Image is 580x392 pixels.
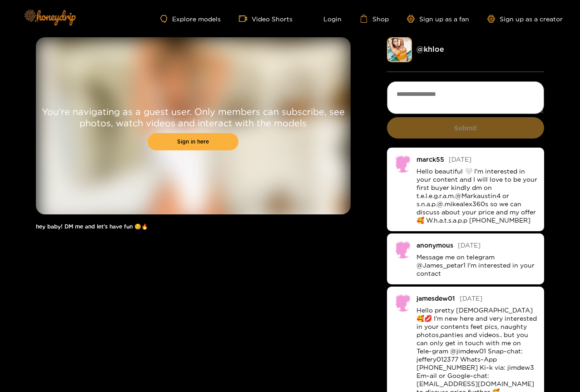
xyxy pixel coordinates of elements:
img: no-avatar.png [394,293,412,312]
a: Explore models [160,15,220,23]
a: Video Shorts [239,15,292,23]
img: no-avatar.png [394,240,412,258]
div: marck55 [416,156,444,163]
span: [DATE] [460,295,482,302]
div: jamesdew01 [416,295,455,302]
span: video-camera [239,15,252,23]
a: Shop [360,15,389,23]
a: @ khloe [416,45,444,53]
img: khloe [387,37,412,62]
p: Hello beautiful 🤍 I'm interested in your content and I will love to be your first buyer kindly dm... [416,167,538,224]
span: [DATE] [458,242,481,248]
span: [DATE] [449,156,471,163]
p: Message me on telegram @James_petar1 I'm interested in your contact [416,253,538,278]
img: no-avatar.png [394,154,412,173]
a: Sign in here [148,133,238,150]
a: Sign up as a fan [407,15,469,23]
h1: hey baby! DM me and let's have fun 😏🔥 [36,223,351,230]
a: Login [311,15,342,23]
a: Sign up as a creator [487,15,563,23]
p: You're navigating as a guest user. Only members can subscribe, see photos, watch videos and inter... [36,106,351,129]
button: Submit [387,117,545,139]
div: anonymous [416,242,453,248]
